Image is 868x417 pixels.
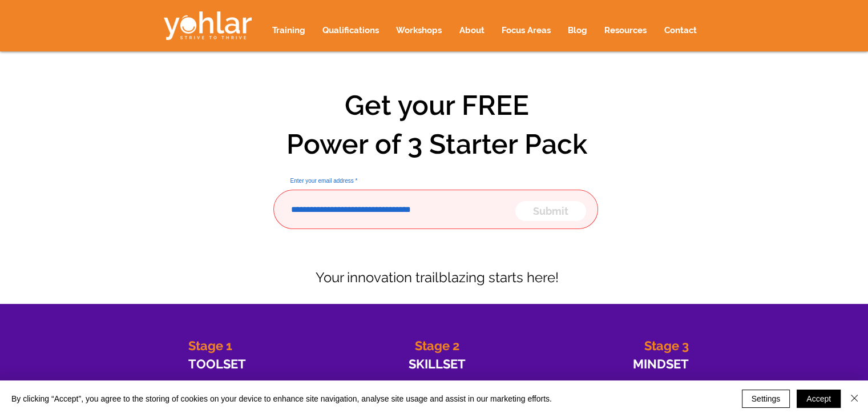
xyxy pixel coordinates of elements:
[164,11,252,40] img: Yohlar - Strive to Thrive logo
[454,17,490,44] p: About
[633,356,689,371] span: MINDSET
[659,17,703,44] p: Contact
[409,356,466,371] span: SKILLSET
[797,390,841,408] button: Accept
[273,178,598,184] label: Enter your email address
[496,17,556,44] p: Focus Areas
[387,17,451,44] a: Workshops
[847,391,861,405] img: Close
[286,89,587,160] span: Get your FREE Power of 3 Starter Pack
[11,394,552,404] span: By clicking “Accept”, you agree to the storing of cookies on your device to enhance site navigati...
[451,17,493,44] a: About
[644,338,689,353] span: Stage 3
[742,390,790,408] button: Settings
[596,17,656,44] div: Resources
[267,17,311,44] p: Training
[559,17,596,44] a: Blog
[533,204,568,218] span: Submit
[188,356,246,371] span: TOOLSET
[515,201,586,221] button: Submit
[317,17,385,44] p: Qualifications
[847,390,861,408] button: Close
[562,17,593,44] p: Blog
[264,17,705,44] nav: Site
[656,17,705,44] a: Contact
[493,17,559,44] div: Focus Areas
[264,17,314,44] a: Training
[188,338,232,353] span: Stage 1
[316,269,559,286] span: Your innovation trailblazing starts here!
[314,17,387,44] a: Qualifications
[415,338,459,353] span: Stage 2
[390,17,447,44] p: Workshops
[599,17,652,44] p: Resources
